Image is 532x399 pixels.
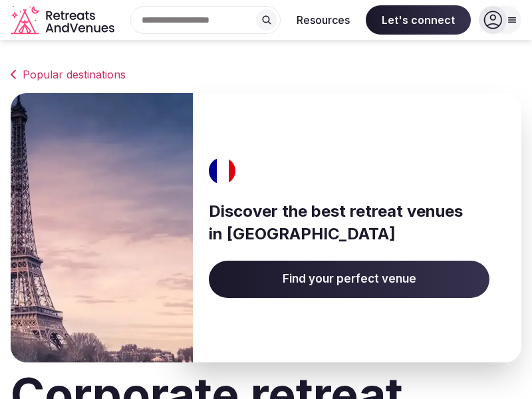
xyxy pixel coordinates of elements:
[205,158,241,184] img: France's flag
[11,93,193,362] img: Banner image for France representative of the country
[366,5,471,35] span: Let's connect
[209,200,489,245] h3: Discover the best retreat venues in [GEOGRAPHIC_DATA]
[11,5,117,35] svg: Retreats and Venues company logo
[11,5,117,35] a: Visit the homepage
[286,5,360,35] button: Resources
[209,261,489,298] a: Find your perfect venue
[11,66,521,82] a: Popular destinations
